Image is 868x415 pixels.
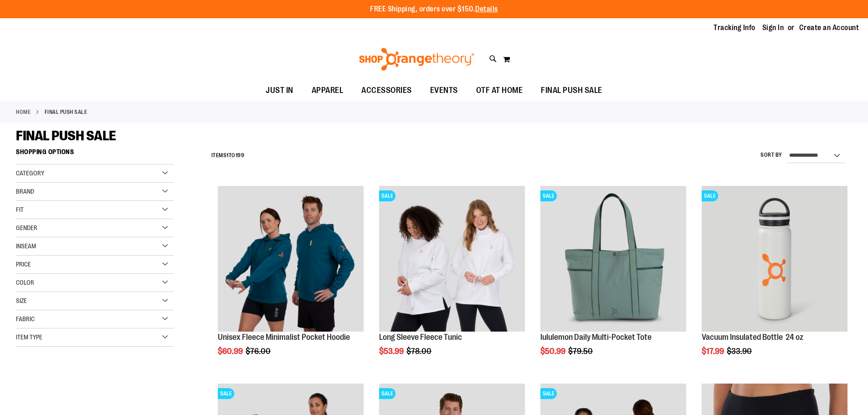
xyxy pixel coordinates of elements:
[799,23,859,33] a: Create an Account
[16,333,42,341] span: Item Type
[16,169,44,177] span: Category
[540,186,686,333] a: lululemon Daily Multi-Pocket ToteSALE
[358,48,476,71] img: Shop Orangetheory
[246,347,272,356] span: $76.00
[762,23,784,33] a: Sign In
[467,80,532,101] a: OTF AT HOME
[568,347,594,356] span: $79.50
[16,224,37,231] span: Gender
[379,347,405,356] span: $53.99
[218,347,244,356] span: $60.99
[379,186,525,333] a: Product image for Fleece Long SleeveSALE
[16,206,24,213] span: Fit
[702,333,803,342] a: Vacuum Insulated Bottle 24 oz
[16,128,116,143] span: FINAL PUSH SALE
[421,80,467,101] a: EVENTS
[352,80,421,101] a: ACCESSORIES
[714,23,755,33] a: Tracking Info
[702,186,847,333] a: Vacuum Insulated Bottle 24 ozSALE
[213,181,368,379] div: product
[226,152,229,159] span: 1
[379,333,462,342] a: Long Sleeve Fleece Tunic
[379,186,525,332] img: Product image for Fleece Long Sleeve
[760,151,782,159] label: Sort By
[16,261,31,268] span: Price
[236,152,245,159] span: 199
[697,181,852,379] div: product
[375,181,529,379] div: product
[540,186,686,332] img: lululemon Daily Multi-Pocket Tote
[16,108,31,116] a: Home
[727,347,753,356] span: $33.90
[540,190,557,201] span: SALE
[218,333,350,342] a: Unisex Fleece Minimalist Pocket Hoodie
[541,80,602,101] span: FINAL PUSH SALE
[218,186,364,332] img: Unisex Fleece Minimalist Pocket Hoodie
[702,190,718,201] span: SALE
[379,190,395,201] span: SALE
[702,186,847,332] img: Vacuum Insulated Bottle 24 oz
[16,242,36,250] span: Inseam
[536,181,691,379] div: product
[16,188,34,195] span: Brand
[370,4,498,15] p: FREE Shipping, orders over $150.
[211,149,245,163] h2: Items to
[218,186,364,333] a: Unisex Fleece Minimalist Pocket Hoodie
[266,80,293,101] span: JUST IN
[475,5,498,13] a: Details
[312,80,344,101] span: APPAREL
[45,108,87,116] strong: FINAL PUSH SALE
[702,347,725,356] span: $17.99
[540,388,557,399] span: SALE
[16,315,35,323] span: Fabric
[540,333,652,342] a: lululemon Daily Multi-Pocket Tote
[218,388,234,399] span: SALE
[303,80,353,101] a: APPAREL
[361,80,412,101] span: ACCESSORIES
[430,80,458,101] span: EVENTS
[257,80,303,101] a: JUST IN
[16,144,174,164] strong: Shopping Options
[16,279,34,286] span: Color
[476,80,523,101] span: OTF AT HOME
[540,347,567,356] span: $50.99
[532,80,611,101] a: FINAL PUSH SALE
[379,388,395,399] span: SALE
[16,297,27,304] span: Size
[406,347,433,356] span: $78.00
